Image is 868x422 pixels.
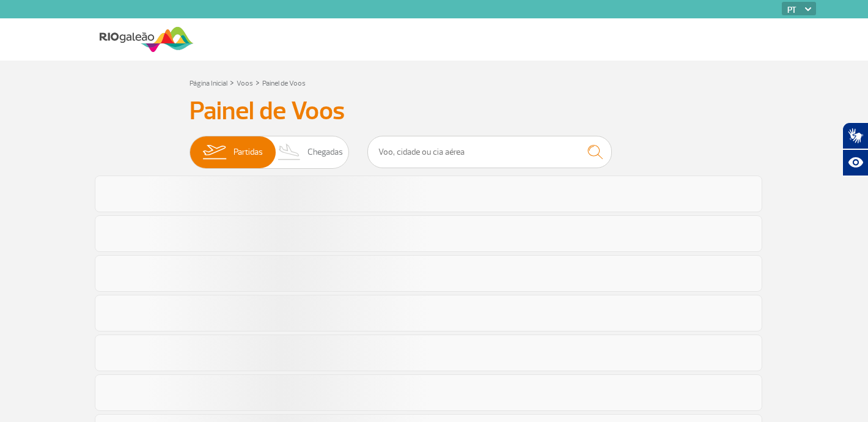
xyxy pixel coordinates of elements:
a: > [256,75,260,89]
h3: Painel de Voos [189,96,679,127]
img: slider-embarque [195,136,234,168]
button: Abrir tradutor de língua de sinais. [842,122,868,149]
span: Partidas [234,136,263,168]
span: Chegadas [307,136,343,168]
a: Painel de Voos [262,79,306,88]
a: Voos [237,79,253,88]
div: Plugin de acessibilidade da Hand Talk. [842,122,868,176]
button: Abrir recursos assistivos. [842,149,868,176]
a: Página Inicial [189,79,227,88]
a: > [230,75,234,89]
input: Voo, cidade ou cia aérea [367,136,612,168]
img: slider-desembarque [271,136,307,168]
